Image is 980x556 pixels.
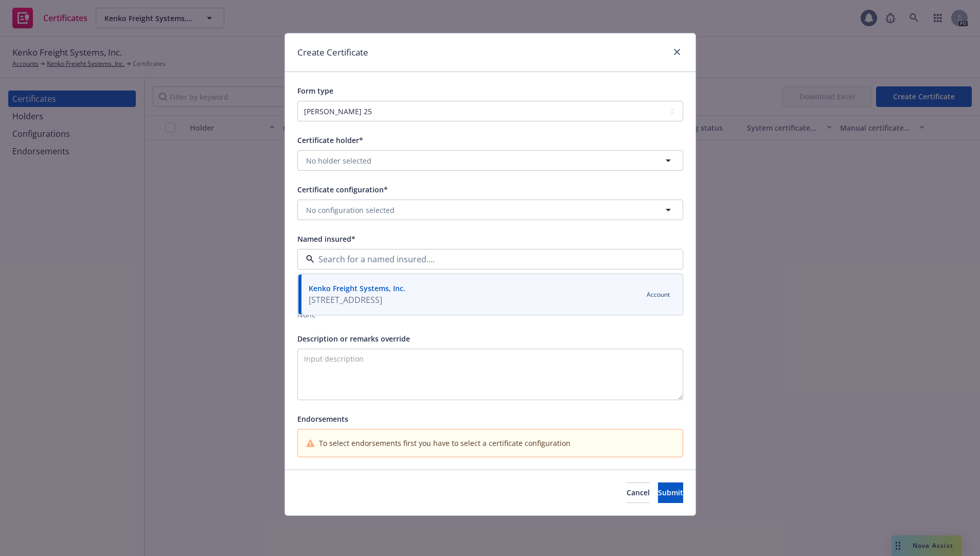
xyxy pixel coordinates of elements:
[297,86,333,96] span: Form type
[297,334,410,344] span: Description or remarks override
[297,200,683,220] button: No configuration selected
[647,290,670,299] span: Account
[297,150,683,171] button: No holder selected
[297,135,363,145] span: Certificate holder*
[297,46,368,59] h1: Create Certificate
[658,488,683,497] span: Submit
[627,482,650,503] button: Cancel
[627,488,650,497] span: Cancel
[658,482,683,503] button: Submit
[306,205,395,216] span: No configuration selected
[314,253,662,265] input: Search for a named insured....
[309,294,405,306] span: [STREET_ADDRESS]
[297,185,388,194] span: Certificate configuration*
[297,234,355,244] span: Named insured*
[671,46,683,58] a: close
[297,414,348,424] span: Endorsements
[309,283,405,293] strong: Kenko Freight Systems, Inc.
[319,438,571,449] span: To select endorsements first you have to select a certificate configuration
[306,155,371,166] span: No holder selected
[297,349,683,400] textarea: Input description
